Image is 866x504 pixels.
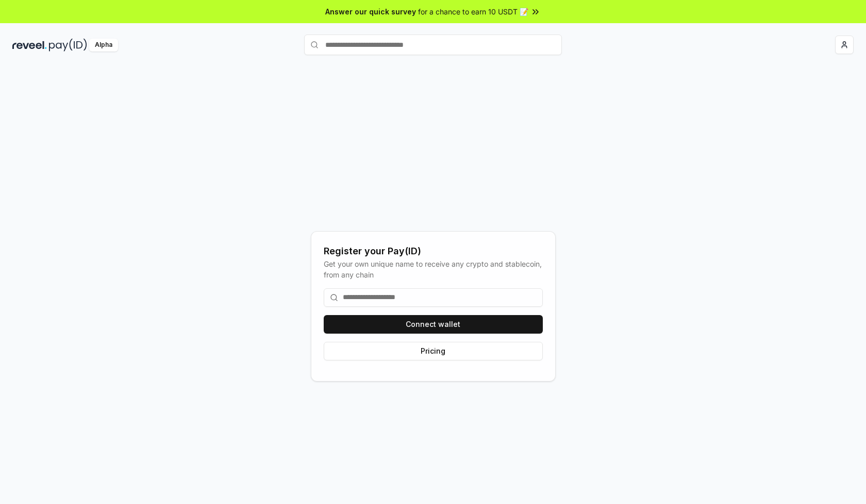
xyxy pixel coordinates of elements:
[12,39,47,51] img: reveel_dark
[49,39,87,51] img: pay_id
[324,258,543,280] div: Get your own unique name to receive any crypto and stablecoin, from any chain
[418,6,528,17] span: for a chance to earn 10 USDT 📝
[324,244,543,258] div: Register your Pay(ID)
[324,315,543,334] button: Connect wallet
[89,39,118,51] div: Alpha
[324,342,543,360] button: Pricing
[325,6,416,17] span: Answer our quick survey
